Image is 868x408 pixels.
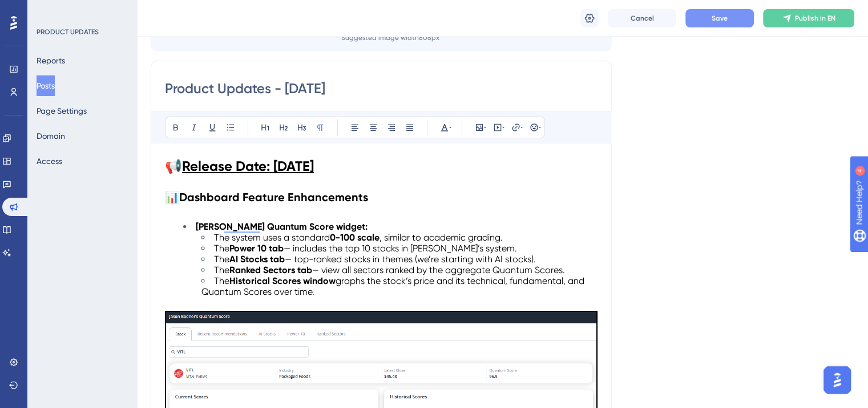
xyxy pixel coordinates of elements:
strong: 0-100 scale [330,232,380,243]
button: Access [37,151,62,171]
strong: Historical Scores window [229,275,336,286]
strong: [PERSON_NAME] Quantum Score widget: [196,221,368,232]
input: Post Title [165,79,597,98]
span: price and its technical, fundamental, and Quantum Scores over time. [201,275,587,297]
span: 📊 [165,190,179,204]
span: , similar to academic grading. [380,232,503,243]
div: 4 [79,6,83,15]
span: Publish in EN [795,14,835,23]
strong: Power 10 tab [229,243,284,254]
strong: Dashboard Feature Enhancements [179,190,368,204]
iframe: UserGuiding AI Assistant Launcher [820,363,854,397]
button: Cancel [608,9,676,27]
button: Publish in EN [763,9,854,27]
span: — view all sectors ranked by the aggregate Quantum Scores. [312,265,565,275]
button: Domain [37,126,65,146]
span: Cancel [631,14,654,23]
span: graphs the stock’s [336,275,411,286]
div: PRODUCT UPDATES [37,27,99,37]
span: Need Help? [27,3,71,17]
button: Save [685,9,754,27]
span: — includes the top 10 stocks in [PERSON_NAME]’s system. [284,243,517,254]
span: — top-ranked stocks in themes (we’re starting with AI stocks). [285,254,536,265]
button: Page Settings [37,101,87,121]
span: The system uses a standard [214,232,330,243]
button: Posts [37,75,55,96]
span: The [214,265,229,275]
button: Reports [37,50,65,71]
strong: AI Stocks tab [229,254,285,265]
span: 📢 [165,158,182,174]
span: The [214,275,229,286]
strong: Release Date: [DATE] [182,158,314,174]
span: The [214,254,229,265]
strong: Ranked Sectors tab [229,265,312,275]
span: Save [712,14,728,23]
span: The [214,243,229,254]
div: Suggested image width 808 px [341,33,439,42]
